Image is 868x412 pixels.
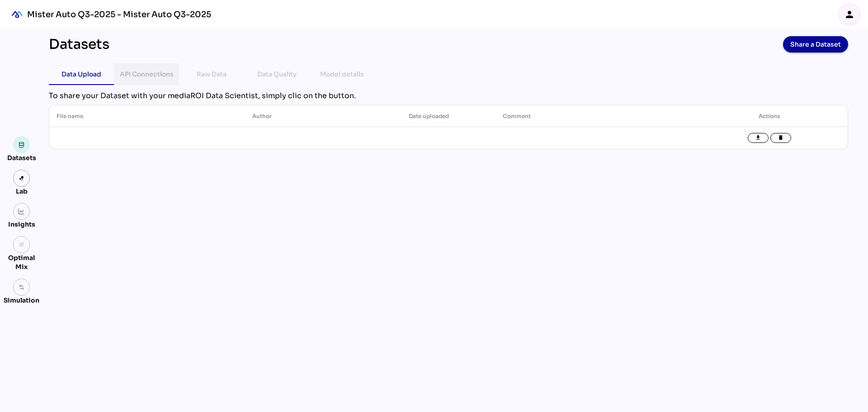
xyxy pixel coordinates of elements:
i: grain [19,242,25,248]
div: Data Quality [257,69,297,80]
th: Author [245,105,401,127]
div: Simulation [4,296,39,305]
img: graph.svg [19,208,25,215]
div: Raw Data [197,69,226,80]
div: Optimal Mix [4,253,39,271]
th: Date uploaded [401,105,495,127]
div: Lab [12,187,32,196]
div: Model details [320,69,364,80]
th: Actions [691,105,848,127]
img: data.svg [19,142,25,148]
div: Data Upload [61,69,101,80]
i: file_download [755,135,761,141]
button: Share a Dataset [783,36,848,52]
i: person [844,9,855,20]
div: mediaROI [7,5,27,24]
img: settings.svg [19,284,25,290]
span: Share a Dataset [790,38,841,51]
div: Insights [8,220,35,229]
div: API Connections [120,69,174,80]
img: lab.svg [19,175,25,181]
div: Mister Auto Q3-2025 - Mister Auto Q3-2025 [27,9,211,20]
i: delete [778,135,784,141]
th: Comment [495,105,691,127]
div: Datasets [49,36,109,52]
th: File name [49,105,245,127]
div: To share your Dataset with your mediaROI Data Scientist, simply clic on the button. [49,90,848,101]
div: Datasets [7,153,36,162]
